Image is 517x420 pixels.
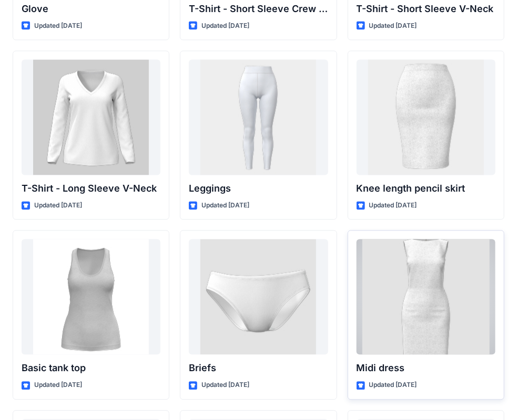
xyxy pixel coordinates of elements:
p: Updated [DATE] [369,201,417,212]
p: Glove [22,2,160,16]
a: Knee length pencil skirt [357,60,495,175]
p: Leggings [189,182,328,196]
p: T-Shirt - Short Sleeve V-Neck [357,2,495,16]
a: Briefs [189,239,328,355]
p: Updated [DATE] [369,380,417,391]
p: T-Shirt - Long Sleeve V-Neck [22,182,160,196]
p: Updated [DATE] [34,380,82,391]
p: Briefs [189,361,328,376]
p: Updated [DATE] [369,20,417,31]
p: Knee length pencil skirt [357,182,495,196]
p: Midi dress [357,361,495,376]
p: Updated [DATE] [34,20,82,31]
p: Basic tank top [22,361,160,376]
a: T-Shirt - Long Sleeve V-Neck [22,60,160,175]
p: Updated [DATE] [201,201,249,212]
a: Midi dress [357,239,495,355]
p: Updated [DATE] [34,201,82,212]
a: Leggings [189,60,328,175]
a: Basic tank top [22,239,160,355]
p: T-Shirt - Short Sleeve Crew Neck [189,2,328,16]
p: Updated [DATE] [201,20,249,31]
p: Updated [DATE] [201,380,249,391]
